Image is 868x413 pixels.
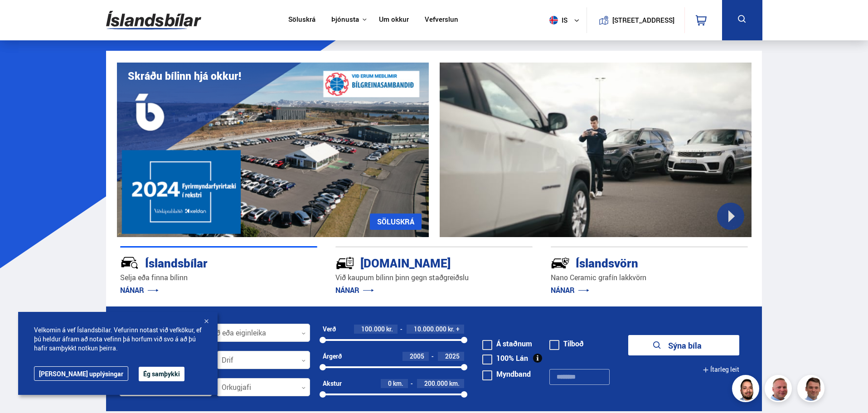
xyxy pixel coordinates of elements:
div: Árgerð [323,353,342,360]
span: Velkomin á vef Íslandsbílar. Vefurinn notast við vefkökur, ef þú heldur áfram að nota vefinn þá h... [34,326,202,353]
a: SÖLUSKRÁ [370,214,422,230]
label: 100% Lán [482,355,528,362]
a: [STREET_ADDRESS] [592,7,679,33]
span: 200.000 [424,379,448,388]
span: 10.000.000 [414,325,446,333]
img: nhp88E3Fdnt1Opn2.png [733,376,761,403]
span: kr. [448,326,455,333]
span: 100.000 [361,325,385,333]
p: Selja eða finna bílinn [120,272,317,283]
button: Ég samþykki [139,367,184,381]
a: NÁNAR [120,285,159,295]
div: Íslandsvörn [551,254,716,270]
img: -Svtn6bYgwAsiwNX.svg [551,253,570,272]
div: Verð [323,326,336,333]
span: kr. [386,326,393,333]
span: 2025 [445,352,460,360]
img: JRvxyua_JYH6wB4c.svg [120,253,139,272]
img: svg+xml;base64,PHN2ZyB4bWxucz0iaHR0cDovL3d3dy53My5vcmcvMjAwMC9zdmciIHdpZHRoPSI1MTIiIGhlaWdodD0iNT... [549,16,558,24]
a: NÁNAR [335,285,374,295]
a: Söluskrá [288,15,315,25]
span: + [456,326,460,333]
span: is [546,16,568,24]
h1: Skráðu bílinn hjá okkur! [128,70,241,82]
a: [PERSON_NAME] upplýsingar [34,366,128,381]
a: NÁNAR [551,285,589,295]
button: Sýna bíla [628,335,739,355]
label: Tilboð [549,340,584,347]
p: Við kaupum bílinn þinn gegn staðgreiðslu [335,272,533,283]
div: Íslandsbílar [120,254,285,270]
a: Um okkur [379,15,409,25]
p: Nano Ceramic grafín lakkvörn [551,272,748,283]
label: Á staðnum [482,340,532,347]
img: G0Ugv5HjCgRt.svg [106,5,201,35]
img: siFngHWaQ9KaOqBr.png [766,376,793,403]
span: km. [449,380,460,387]
img: tr5P-W3DuiFaO7aO.svg [335,253,354,272]
span: km. [393,380,403,387]
span: 2005 [410,352,424,360]
button: is [546,7,587,34]
img: eKx6w-_Home_640_.png [117,63,429,237]
button: [STREET_ADDRESS] [616,16,671,24]
div: Akstur [323,380,342,387]
div: [DOMAIN_NAME] [335,254,500,270]
button: Ítarleg leit [703,360,739,380]
a: Vefverslun [425,15,458,25]
span: 0 [388,379,392,388]
label: Myndband [482,370,531,378]
img: FbJEzSuNWCJXmdc-.webp [799,376,826,403]
button: Þjónusta [331,15,359,24]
